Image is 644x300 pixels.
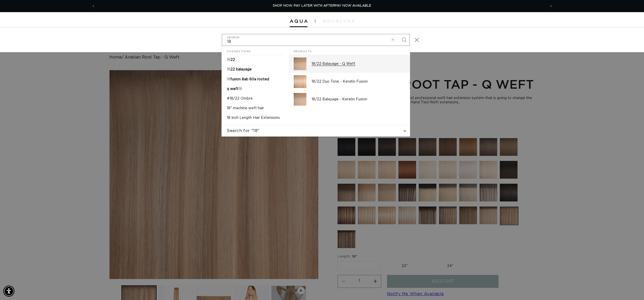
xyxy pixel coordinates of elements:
mark: 18 [227,78,230,81]
button: Close [411,34,422,45]
img: aqualyna.com [323,20,355,23]
p: q weft 18 [227,87,242,91]
p: 18/22 Balayage - Keratin Fusion [311,97,405,102]
div: Accessibility Menu [3,286,14,297]
button: Search [398,34,410,45]
mark: 18 [238,87,242,91]
p: 18 22 balayage [227,67,252,72]
h2: Suggestions [227,46,284,55]
p: 18/22 Duo Tone - Keratin Fusion [311,79,405,84]
input: Search [222,34,410,46]
p: 18 fusion 8ab 60a rooted [227,77,269,82]
a: q weft 18 [222,84,289,94]
p: 18" machine weft hair [227,106,264,110]
iframe: Chat Widget [619,276,644,300]
img: 18/22 Balayage - Q Weft [294,58,306,70]
a: #18/22 Ombre [222,94,289,103]
button: Clear search term [387,34,398,45]
button: Next announcement [545,1,557,11]
img: 18/22 Duo Tone - Keratin Fusion [294,75,306,88]
span: SHOP NOW. PAY LATER WITH AFTERPAY NOW AVAILABLE [273,4,371,7]
a: 18 22 [222,55,289,65]
span: Search for "18" [227,128,260,134]
a: 18 22 balayage [222,65,289,74]
p: #18/22 Ombre [227,96,253,101]
a: 18/22 Duo Tone - Keratin Fusion [289,73,410,90]
a: 18/22 Balayage - Q Weft [289,55,410,73]
mark: 18 [227,68,230,71]
a: 18 fusion 8ab 60a rooted [222,74,289,84]
span: q weft [227,87,238,91]
span: fusion 8ab 60a rooted [230,78,269,81]
img: Aqua Hair Extensions [290,20,307,23]
span: 22 balayage [230,68,252,71]
p: 18/22 Balayage - Q Weft [311,62,405,66]
a: 18 Inch Length Hair Extensions [222,113,289,123]
button: Previous announcement [88,1,99,11]
h2: Products [294,46,405,55]
p: 18 Inch Length Hair Extensions [227,116,280,120]
mark: 18 [227,58,230,62]
a: 18/22 Balayage - Keratin Fusion [289,90,410,108]
span: 22 [230,58,235,62]
a: 18" machine weft hair [222,103,289,113]
img: 18/22 Balayage - Keratin Fusion [294,93,306,106]
p: 18 22 [227,58,235,62]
